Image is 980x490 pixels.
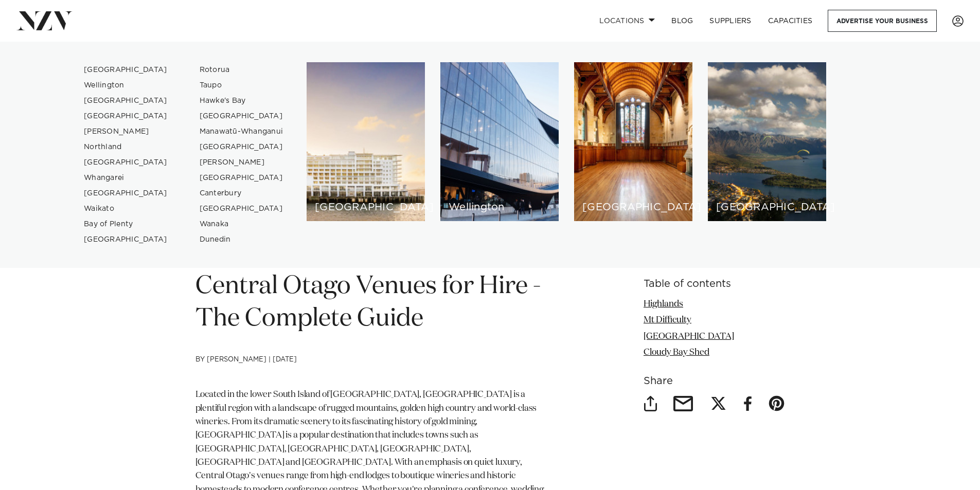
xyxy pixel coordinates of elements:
a: Bay of Plenty [76,216,176,232]
a: [GEOGRAPHIC_DATA] [76,232,176,247]
h6: Share [644,376,785,387]
a: Wellington venues Wellington [440,62,559,221]
a: [GEOGRAPHIC_DATA] [191,201,292,216]
h6: [GEOGRAPHIC_DATA] [315,202,417,213]
a: [GEOGRAPHIC_DATA] [76,93,176,108]
a: Canterbury [191,186,292,201]
h6: Wellington [449,202,550,213]
a: Highlands [644,300,683,308]
a: Mt Difficulty [644,316,691,324]
a: Hawke's Bay [191,93,292,108]
h1: Central Otago Venues for Hire - The Complete Guide [195,270,547,335]
h4: by [PERSON_NAME] | [DATE] [195,356,547,389]
a: Wanaka [191,216,292,232]
a: [GEOGRAPHIC_DATA] [191,170,292,186]
a: Queenstown venues [GEOGRAPHIC_DATA] [708,62,826,221]
a: Waikato [76,201,176,216]
a: [GEOGRAPHIC_DATA] [191,139,292,155]
a: [GEOGRAPHIC_DATA] [76,62,176,78]
a: [PERSON_NAME] [76,124,176,139]
h6: [GEOGRAPHIC_DATA] [716,202,818,213]
a: [GEOGRAPHIC_DATA] [76,108,176,124]
a: Capacities [760,10,821,32]
a: [GEOGRAPHIC_DATA] [76,155,176,170]
a: Taupo [191,78,292,93]
a: [GEOGRAPHIC_DATA] [76,186,176,201]
h6: [GEOGRAPHIC_DATA] [582,202,684,213]
a: Advertise your business [828,10,937,32]
a: [GEOGRAPHIC_DATA] [644,332,734,341]
a: Manawatū-Whanganui [191,124,292,139]
h6: Table of contents [644,279,785,289]
a: Cloudy Bay Shed [644,348,709,357]
a: Wellington [76,78,176,93]
a: Whangarei [76,170,176,186]
a: Christchurch venues [GEOGRAPHIC_DATA] [574,62,692,221]
a: [GEOGRAPHIC_DATA] [191,108,292,124]
a: Northland [76,139,176,155]
a: SUPPLIERS [701,10,759,32]
a: Auckland venues [GEOGRAPHIC_DATA] [307,62,425,221]
a: Locations [591,10,663,32]
img: nzv-logo.png [16,11,73,30]
a: [PERSON_NAME] [191,155,292,170]
a: Dunedin [191,232,292,247]
a: Rotorua [191,62,292,78]
a: BLOG [663,10,701,32]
